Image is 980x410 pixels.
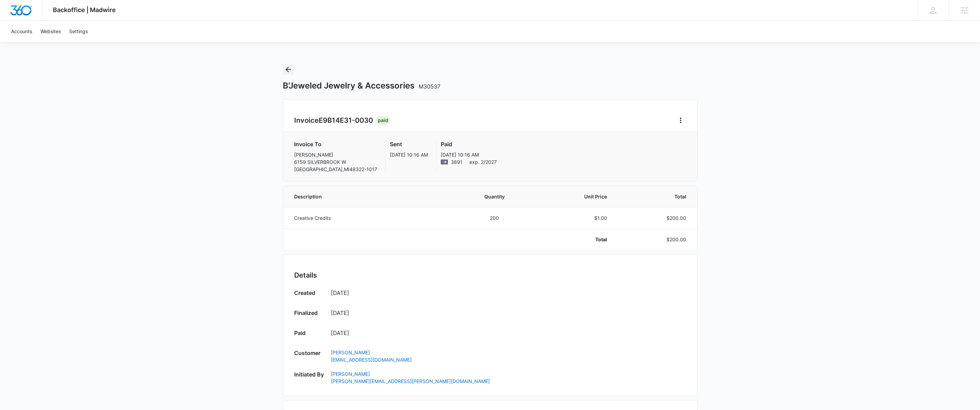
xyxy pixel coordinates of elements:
[469,158,497,166] span: exp. 2/2027
[294,289,324,299] h3: Created
[624,214,686,222] p: $200.00
[53,6,116,13] span: Backoffice | Madwire
[294,329,324,339] h3: Paid
[456,207,533,229] td: 200
[294,370,324,382] h3: Initiated By
[7,21,36,42] a: Accounts
[441,140,497,148] h3: Paid
[283,81,440,91] h1: B'Jeweled Jewelry & Accessories
[331,329,686,337] p: [DATE]
[390,151,428,158] p: [DATE] 10:16 AM
[331,309,686,317] p: [DATE]
[294,309,324,319] h3: Finalized
[624,193,686,200] span: Total
[331,349,686,363] a: [PERSON_NAME][EMAIL_ADDRESS][DOMAIN_NAME]
[294,115,376,125] h2: Invoice
[541,214,607,222] p: $1.00
[36,21,65,42] a: Websites
[451,158,463,166] span: Mastercard ending with
[331,289,686,297] p: [DATE]
[283,64,294,75] button: Back
[541,193,607,200] span: Unit Price
[419,83,440,90] span: M30537
[390,140,428,148] h3: Sent
[624,236,686,243] p: $200.00
[541,236,607,243] p: Total
[294,270,686,280] h2: Details
[441,151,497,158] p: [DATE] 10:16 AM
[294,140,377,148] h3: Invoice To
[675,115,686,126] button: Home
[294,214,448,222] p: Creative Credits
[376,116,390,124] div: Paid
[294,349,324,361] h3: Customer
[294,151,377,173] p: [PERSON_NAME] 6159 SILVERBROOK W [GEOGRAPHIC_DATA] , MI 48322-1017
[294,193,448,200] span: Description
[319,116,373,124] span: E9B14E31-0030
[464,193,525,200] span: Quantity
[65,21,92,42] a: Settings
[331,370,686,385] a: [PERSON_NAME][PERSON_NAME][EMAIL_ADDRESS][PERSON_NAME][DOMAIN_NAME]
